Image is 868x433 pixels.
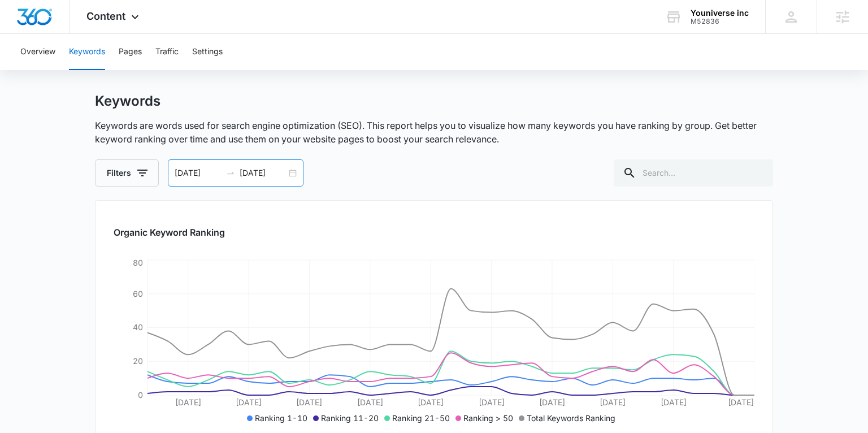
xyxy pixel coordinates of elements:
tspan: 60 [133,289,143,298]
button: Overview [20,34,55,70]
div: account id [691,18,749,25]
p: Keywords are words used for search engine optimization (SEO). This report helps you to visualize ... [95,119,773,146]
tspan: [DATE] [236,397,262,407]
span: Ranking > 50 [463,413,513,423]
tspan: 0 [138,390,143,400]
tspan: [DATE] [479,397,505,407]
button: Filters [95,159,159,187]
button: Settings [192,34,223,70]
button: Pages [119,34,142,70]
input: Search... [614,159,773,187]
span: Content [86,10,125,22]
tspan: 80 [133,258,143,267]
h1: Keywords [95,93,160,110]
tspan: [DATE] [661,397,687,407]
input: End date [240,167,287,179]
tspan: [DATE] [296,397,322,407]
span: Ranking 21-50 [392,413,450,423]
tspan: [DATE] [418,397,444,407]
button: Traffic [155,34,179,70]
tspan: 40 [133,322,143,332]
span: swap-right [226,168,235,177]
button: Keywords [69,34,105,70]
h2: Organic Keyword Ranking [114,226,754,239]
tspan: [DATE] [600,397,626,407]
tspan: [DATE] [728,397,754,407]
tspan: [DATE] [175,397,201,407]
span: Total Keywords Ranking [527,413,615,423]
div: account name [691,8,749,18]
tspan: 20 [133,356,143,366]
tspan: [DATE] [357,397,383,407]
span: to [226,168,235,177]
input: Start date [175,167,222,179]
tspan: [DATE] [539,397,565,407]
span: Ranking 1-10 [255,413,307,423]
span: Ranking 11-20 [321,413,379,423]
